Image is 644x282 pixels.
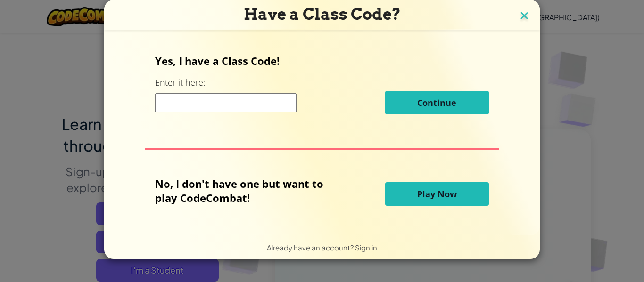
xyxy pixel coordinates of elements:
span: Continue [417,97,456,108]
label: Enter it here: [155,77,205,89]
span: Already have an account? [267,243,355,252]
button: Continue [385,91,489,114]
button: Play Now [385,182,489,206]
img: close icon [518,9,530,24]
p: Yes, I have a Class Code! [155,54,488,68]
span: Play Now [417,188,457,200]
span: Have a Class Code? [244,5,401,24]
a: Sign in [355,243,377,252]
p: No, I don't have one but want to play CodeCombat! [155,177,338,205]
